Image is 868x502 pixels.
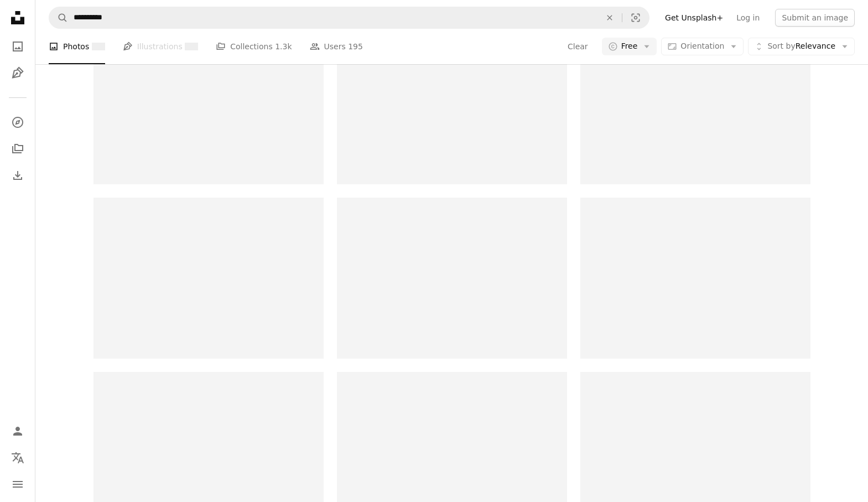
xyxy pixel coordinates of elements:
button: Visual search [622,7,649,28]
span: 195 [348,40,363,53]
a: Download History [7,164,29,187]
a: Get Unsplash+ [658,9,730,27]
span: Relevance [767,41,835,52]
button: Search Unsplash [49,7,68,28]
button: Sort byRelevance [748,38,855,55]
a: Home — Unsplash [7,7,29,31]
button: Clear [597,7,622,28]
a: Explore [7,111,29,133]
span: Free [621,41,638,52]
button: Language [7,447,29,469]
span: 1.3k [275,40,292,53]
button: Submit an image [775,9,855,27]
button: Clear [567,38,589,55]
span: Sort by [767,42,795,50]
button: Free [602,38,657,55]
a: Users 195 [310,29,363,64]
button: Orientation [661,38,744,55]
a: Illustrations [7,62,29,84]
span: Orientation [680,42,724,50]
a: Collections 1.3k [216,29,292,64]
a: Collections [7,138,29,160]
a: Log in [730,9,766,27]
button: Menu [7,473,29,495]
a: Log in / Sign up [7,420,29,442]
a: Photos [7,35,29,58]
form: Find visuals sitewide [49,7,649,29]
a: Illustrations [123,29,198,64]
